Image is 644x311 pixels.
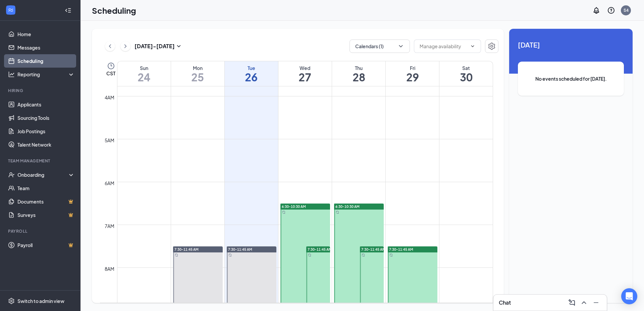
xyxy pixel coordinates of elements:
span: [DATE] [518,40,624,50]
div: Thu [332,65,385,71]
span: 7:30-11:45 AM [389,247,413,252]
div: Team Management [8,158,73,164]
button: ChevronRight [120,41,130,51]
h1: Scheduling [92,5,136,16]
div: Payroll [8,228,73,234]
div: Fri [386,65,439,71]
h1: 26 [225,71,278,83]
div: Sat [439,65,493,71]
svg: Sync [362,253,365,257]
span: CST [106,70,115,77]
a: August 27, 2025 [278,61,332,86]
svg: Analysis [8,71,15,78]
div: Tue [225,65,278,71]
a: August 24, 2025 [117,61,171,86]
div: Wed [278,65,332,71]
svg: Collapse [65,7,71,14]
a: Talent Network [17,138,75,151]
div: Mon [171,65,224,71]
h1: 28 [332,71,385,83]
div: S4 [624,7,629,13]
svg: WorkstreamLogo [7,7,14,13]
span: 7:30-11:45 AM [361,247,385,252]
a: August 26, 2025 [225,61,278,86]
h1: 27 [278,71,332,83]
a: August 30, 2025 [439,61,493,86]
a: August 29, 2025 [386,61,439,86]
button: Settings [485,40,498,53]
span: 7:30-11:45 AM [174,247,199,252]
svg: Sync [228,253,232,257]
span: 6:30-10:30 AM [335,204,360,209]
a: Messages [17,41,75,54]
svg: Sync [389,253,393,257]
a: Job Postings [17,125,75,138]
svg: Clock [107,62,115,70]
svg: ChevronDown [470,44,475,49]
svg: Minimize [592,299,600,307]
svg: Sync [308,253,311,257]
div: Reporting [17,71,75,78]
div: Hiring [8,88,73,93]
button: Calendars (1)ChevronDown [350,40,410,53]
a: Applicants [17,98,75,111]
div: 8am [103,265,116,273]
span: 6:30-10:30 AM [282,204,306,209]
span: 7:30-11:45 AM [228,247,252,252]
svg: ComposeMessage [568,299,576,307]
div: Open Intercom Messenger [621,288,637,304]
h1: 24 [117,71,171,83]
svg: ChevronLeft [107,42,113,50]
svg: Notifications [592,6,600,14]
h1: 30 [439,71,493,83]
a: August 25, 2025 [171,61,224,86]
svg: ChevronUp [580,299,588,307]
svg: SmallChevronDown [175,42,183,50]
h3: Chat [499,299,511,306]
div: 5am [103,137,116,144]
button: ComposeMessage [567,297,577,308]
svg: Sync [336,211,339,214]
a: August 28, 2025 [332,61,385,86]
div: 6am [103,179,116,187]
span: 7:30-11:45 AM [308,247,332,252]
div: Switch to admin view [17,298,64,304]
a: Scheduling [17,54,75,68]
div: Sun [117,65,171,71]
svg: QuestionInfo [607,6,615,14]
h3: [DATE] - [DATE] [135,43,175,50]
h1: 29 [386,71,439,83]
h1: 25 [171,71,224,83]
button: ChevronUp [579,297,589,308]
a: Home [17,27,75,41]
svg: ChevronDown [397,43,404,50]
input: Manage availability [420,43,467,50]
a: Sourcing Tools [17,111,75,125]
a: SurveysCrown [17,208,75,222]
a: PayrollCrown [17,238,75,252]
svg: UserCheck [8,171,15,178]
button: ChevronLeft [105,41,115,51]
div: 4am [103,94,116,101]
svg: Settings [488,42,496,50]
svg: Sync [175,253,178,257]
svg: Sync [282,211,285,214]
a: Team [17,181,75,195]
div: Onboarding [17,171,69,178]
span: No events scheduled for [DATE]. [531,75,610,82]
svg: Settings [8,298,15,304]
button: Minimize [591,297,601,308]
div: 7am [103,222,116,230]
a: DocumentsCrown [17,195,75,208]
svg: ChevronRight [122,42,129,50]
